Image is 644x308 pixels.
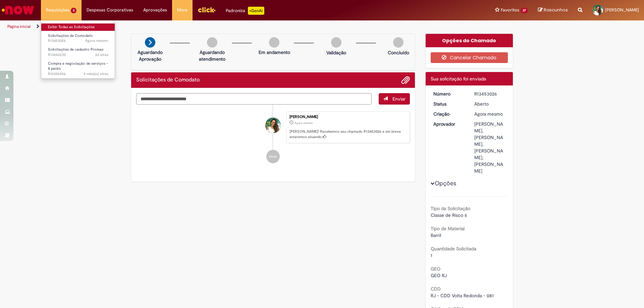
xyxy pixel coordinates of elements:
ul: Requisições [41,20,115,79]
span: R12355956 [48,71,108,77]
a: Aberto R13443230 : Solicitações de cadastro Promax [41,46,115,58]
ul: Trilhas de página [5,20,424,33]
span: Enviar [392,96,406,102]
span: Aprovações [143,7,167,13]
span: R13443230 [48,52,108,58]
p: Aguardando atendimento [196,49,228,62]
b: GEO [431,266,440,272]
span: 1 [431,252,432,258]
a: Exibir Todas as Solicitações [41,23,115,31]
span: Compra e negociação de serviços - 8 packs [48,61,108,71]
time: 27/08/2025 15:08:44 [474,111,503,117]
time: 04/12/2024 17:08:23 [84,71,108,76]
img: arrow-next.png [145,37,155,48]
span: GEO RJ [431,272,447,279]
time: 25/08/2025 10:01:46 [95,52,108,57]
p: Aguardando Aprovação [134,49,166,62]
b: Quantidade Solicitada [431,246,476,252]
button: Adicionar anexos [401,76,410,84]
div: Opções do Chamado [426,34,513,47]
span: Classe de Risco 6 [431,212,467,218]
li: Mariah Marques Da Costa [136,111,410,143]
span: More [177,7,187,13]
p: Em andamento [259,49,290,56]
div: R13453026 [474,90,505,97]
b: Tipo da Solicitação [431,205,470,211]
img: ServiceNow [1,3,35,17]
div: [PERSON_NAME] [289,115,406,119]
span: Agora mesmo [294,121,313,125]
time: 27/08/2025 15:08:45 [85,38,108,43]
span: Agora mesmo [474,111,503,117]
dt: Criação [428,111,470,117]
a: Página inicial [7,24,31,29]
span: Rascunhos [544,7,568,13]
h2: Solicitações de Comodato Histórico de tíquete [136,77,200,83]
span: [PERSON_NAME] [605,7,639,13]
p: +GenAi [248,7,264,15]
dt: Aprovador [428,121,470,127]
time: 27/08/2025 15:08:44 [294,121,313,125]
span: RJ - CDD Volta Redonda - 081 [431,293,494,299]
span: Sua solicitação foi enviada [431,76,486,82]
div: Mariah Marques Da Costa [265,118,281,133]
div: Padroniza [226,7,264,15]
dt: Status [428,101,470,107]
span: Favoritos [501,7,519,13]
img: img-circle-grey.png [269,37,279,48]
b: CDD [431,286,441,292]
b: Tipo de Material [431,226,465,232]
a: Rascunhos [538,7,568,13]
button: Cancelar Chamado [431,52,508,63]
div: [PERSON_NAME], [PERSON_NAME], [PERSON_NAME], [PERSON_NAME] [474,121,505,174]
span: Requisições [46,7,69,13]
span: 9 mês(es) atrás [84,71,108,76]
p: [PERSON_NAME]! Recebemos seu chamado R13453026 e em breve estaremos atuando. [289,129,406,139]
dt: Número [428,90,470,97]
img: img-circle-grey.png [207,37,217,48]
span: Despesas Corporativas [87,7,133,13]
p: Validação [326,49,346,56]
ul: Histórico de tíquete [136,105,410,170]
span: 37 [521,8,528,13]
span: Agora mesmo [85,38,108,43]
a: Aberto R12355956 : Compra e negociação de serviços - 8 packs [41,60,115,74]
span: Solicitações de Comodato [48,33,93,38]
span: R13453026 [48,38,108,44]
span: 3d atrás [95,52,108,57]
div: 27/08/2025 15:08:44 [474,111,505,117]
a: Aberto R13453026 : Solicitações de Comodato [41,32,115,45]
textarea: Digite sua mensagem aqui... [136,93,372,105]
img: img-circle-grey.png [331,37,341,48]
img: img-circle-grey.png [393,37,404,48]
span: 3 [71,8,76,13]
button: Enviar [379,93,410,105]
img: click_logo_yellow_360x200.png [198,5,216,15]
span: Solicitações de cadastro Promax [48,47,104,52]
p: Concluído [388,49,409,56]
div: Aberto [474,101,505,107]
span: Barril [431,232,441,238]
